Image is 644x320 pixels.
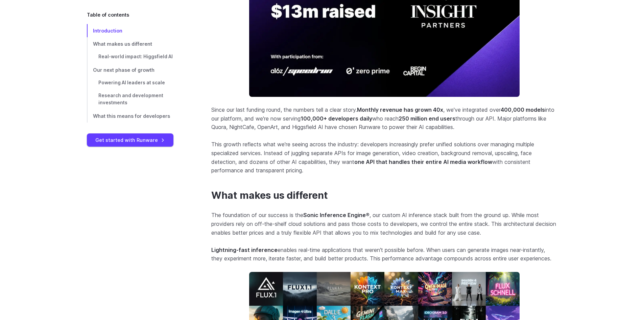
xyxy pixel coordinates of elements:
[501,106,545,113] strong: 400,000 models
[301,115,372,122] strong: 100,000+ developers daily
[87,37,190,50] a: What makes us different
[87,133,173,147] a: Get started with Runware
[87,24,190,37] a: Introduction
[357,106,443,113] strong: Monthly revenue has grown 40x
[98,93,163,106] span: Research and development investments
[354,158,492,165] strong: one API that handles their entire AI media workflow
[303,212,369,218] strong: Sonic Inference Engine
[93,67,154,73] span: Our next phase of growth
[87,77,190,89] a: Powering AI leaders at scale
[366,212,369,218] span: registered
[87,89,190,110] a: Research and development investments
[93,41,152,47] span: What makes us different
[211,211,557,237] p: The foundation of our success is the , our custom AI inference stack built from the ground up. Wh...
[211,190,328,201] a: What makes us different
[93,113,170,119] span: What this means for developers
[87,11,129,19] span: Table of contents
[98,54,173,59] span: Real-world impact: Higgsfield AI
[211,246,557,263] p: enables real-time applications that weren't possible before. When users can generate images near-...
[87,50,190,63] a: Real-world impact: Higgsfield AI
[98,80,165,85] span: Powering AI leaders at scale
[87,63,190,77] a: Our next phase of growth
[399,115,455,122] strong: 250 million end users
[211,106,557,132] p: Since our last funding round, the numbers tell a clear story. , we've integrated over into our pl...
[87,109,190,123] a: What this means for developers
[93,28,122,34] span: Introduction
[211,140,557,175] p: This growth reflects what we're seeing across the industry: developers increasingly prefer unifie...
[211,247,278,253] strong: Lightning-fast inference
